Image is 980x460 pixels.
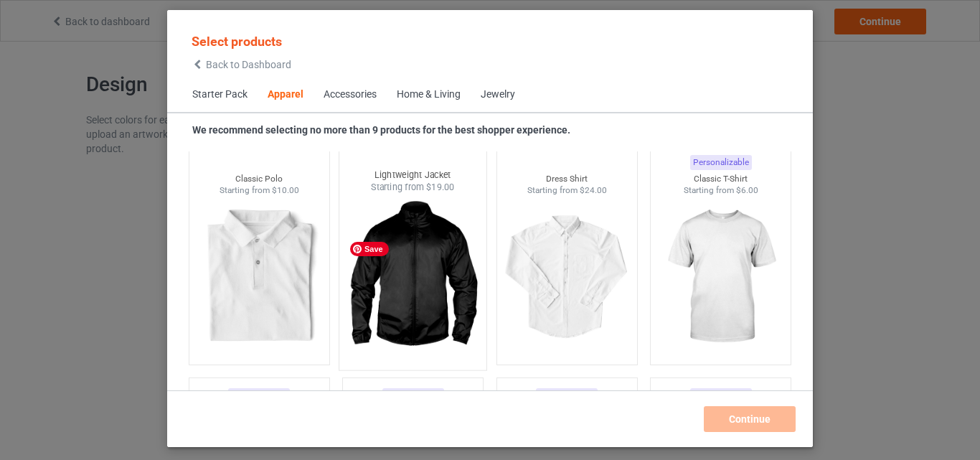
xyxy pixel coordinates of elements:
[268,88,303,102] div: Apparel
[192,124,570,136] strong: We recommend selecting no more than 9 products for the best shopper experience.
[497,173,637,185] div: Dress Shirt
[206,59,291,70] span: Back to Dashboard
[195,197,324,357] img: regular.jpg
[350,242,389,256] span: Save
[189,173,329,185] div: Classic Polo
[228,388,290,403] div: Personalizable
[736,185,758,195] span: $6.00
[272,185,299,195] span: $10.00
[656,197,785,357] img: regular.jpg
[324,88,377,102] div: Accessories
[690,388,752,403] div: Personalizable
[182,78,258,112] span: Starter Pack
[189,184,329,197] div: Starting from
[497,184,637,197] div: Starting from
[346,194,481,362] img: regular.jpg
[651,184,791,197] div: Starting from
[339,181,486,193] div: Starting from
[690,155,752,170] div: Personalizable
[536,388,598,403] div: Personalizable
[339,169,486,181] div: Lightweight Jacket
[192,34,282,49] span: Select products
[426,182,455,192] span: $19.00
[382,388,444,403] div: Personalizable
[503,197,631,357] img: regular.jpg
[397,88,461,102] div: Home & Living
[651,173,791,185] div: Classic T-Shirt
[580,185,607,195] span: $24.00
[481,88,515,102] div: Jewelry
